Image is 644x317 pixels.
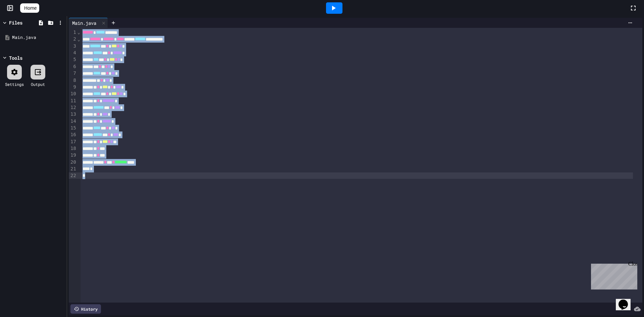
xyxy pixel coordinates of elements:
[31,81,45,87] div: Output
[77,30,80,35] span: Fold line
[69,43,77,50] div: 3
[69,36,77,43] div: 2
[69,18,108,28] div: Main.java
[20,3,39,13] a: Home
[5,81,24,87] div: Settings
[9,54,22,61] div: Tools
[69,131,77,138] div: 16
[3,3,46,43] div: Chat with us now!Close
[69,111,77,118] div: 13
[69,172,77,179] div: 22
[616,290,637,310] iframe: chat widget
[588,261,637,289] iframe: chat widget
[69,104,77,111] div: 12
[69,145,77,152] div: 18
[69,63,77,70] div: 6
[69,50,77,56] div: 4
[69,98,77,104] div: 11
[69,118,77,125] div: 14
[69,19,100,27] div: Main.java
[69,91,77,97] div: 10
[69,56,77,63] div: 5
[69,139,77,145] div: 17
[69,159,77,166] div: 20
[69,77,77,84] div: 8
[9,19,22,26] div: Files
[70,304,101,314] div: History
[69,84,77,91] div: 9
[69,166,77,172] div: 21
[69,152,77,159] div: 19
[69,125,77,131] div: 15
[12,34,64,41] div: Main.java
[69,70,77,77] div: 7
[69,29,77,36] div: 1
[24,5,37,11] span: Home
[77,37,80,42] span: Fold line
